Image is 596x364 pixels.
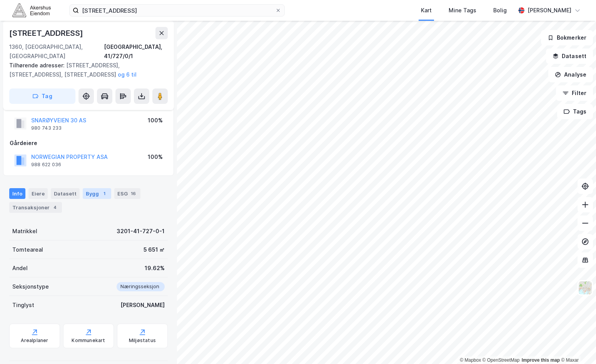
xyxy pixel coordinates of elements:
[114,188,140,199] div: ESG
[460,357,481,363] a: Mapbox
[578,281,593,295] img: Z
[493,6,507,15] div: Bolig
[79,5,275,16] input: Søk på adresse, matrikkel, gårdeiere, leietakere eller personer
[421,6,432,15] div: Kart
[51,204,59,211] div: 4
[9,42,104,61] div: 1360, [GEOGRAPHIC_DATA], [GEOGRAPHIC_DATA]
[72,337,105,344] div: Kommunekart
[558,327,596,364] div: Kontrollprogram for chat
[482,357,520,363] a: OpenStreetMap
[9,188,25,199] div: Info
[129,337,156,344] div: Miljøstatus
[522,357,560,363] a: Improve this map
[21,337,48,344] div: Arealplaner
[28,188,48,199] div: Eiere
[148,152,163,162] div: 100%
[546,48,593,64] button: Datasett
[104,42,168,61] div: [GEOGRAPHIC_DATA], 41/727/0/1
[145,264,165,273] div: 19.62%
[449,6,476,15] div: Mine Tags
[9,88,75,104] button: Tag
[557,104,593,119] button: Tags
[83,188,111,199] div: Bygg
[12,245,43,254] div: Tomteareal
[100,190,108,197] div: 1
[9,202,62,213] div: Transaksjoner
[12,282,49,291] div: Seksjonstype
[31,125,62,131] div: 980 743 233
[556,85,593,101] button: Filter
[12,227,37,236] div: Matrikkel
[541,30,593,45] button: Bokmerker
[9,27,85,39] div: [STREET_ADDRESS]
[528,6,571,15] div: [PERSON_NAME]
[144,245,165,254] div: 5 651 ㎡
[9,61,162,79] div: [STREET_ADDRESS], [STREET_ADDRESS], [STREET_ADDRESS]
[51,188,80,199] div: Datasett
[12,3,51,17] img: akershus-eiendom-logo.9091f326c980b4bce74ccdd9f866810c.svg
[10,139,167,148] div: Gårdeiere
[117,227,165,236] div: 3201-41-727-0-1
[148,116,163,125] div: 100%
[558,327,596,364] iframe: Chat Widget
[12,301,34,310] div: Tinglyst
[548,67,593,82] button: Analyse
[129,190,137,197] div: 16
[120,301,165,310] div: [PERSON_NAME]
[12,264,28,273] div: Andel
[9,62,66,68] span: Tilhørende adresser:
[31,162,61,168] div: 988 622 036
